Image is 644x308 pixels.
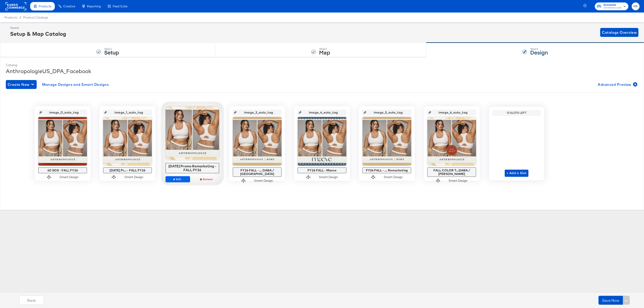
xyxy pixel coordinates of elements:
span: Edit [167,177,188,181]
div: FY26 FALL - ... Remarketing [364,169,410,172]
strong: Design [530,49,548,56]
div: Smart Design [124,175,143,179]
div: FALL COLOR T...DABA / [PERSON_NAME] [428,169,475,176]
div: Step: 2 [319,47,330,51]
button: AccountsANTHROPOLOGIE [595,2,628,10]
div: Step: 3 [530,47,548,51]
span: Manage Designs and Smart Designs [42,81,109,88]
div: 13 Slots Left [494,111,539,115]
span: Feed Suite [113,4,127,8]
button: Advanced Preview [596,80,638,89]
span: Accounts [603,3,622,7]
span: Creative [63,4,75,8]
button: Manage Designs and Smart Designs [40,80,111,89]
div: Smart Design [384,175,403,179]
span: Advanced Preview [598,81,636,88]
div: [DATE] Pr... - FALL FY26 [104,169,151,172]
span: Catalogs Overview [602,29,637,36]
span: Products [4,16,17,19]
span: HS [633,4,638,9]
span: Create New [8,81,35,88]
a: Product Catalogs [23,16,48,19]
button: Back [19,296,44,305]
span: ANTHROPOLOGIE [603,6,622,10]
div: Assets [10,26,66,30]
div: Setup & Map Catalog [10,30,66,38]
span: + Add a Slot [506,170,527,176]
div: AnthropologieUS_DPA_Facebook [6,67,638,75]
div: Smart Design [319,175,338,179]
div: Catalog [6,63,638,67]
div: Smart Design [59,175,78,179]
span: Products [39,4,51,8]
button: Create New [6,80,37,89]
div: Step: 1 [104,47,119,51]
button: Catalogs Overview [600,28,638,37]
button: HS [632,2,640,10]
span: / [17,16,23,19]
strong: Setup [104,49,119,56]
strong: Map [319,49,330,56]
button: Remove [195,176,219,182]
div: [DATE] Promo Remarketing - FALL FY26 [167,164,218,172]
span: Remove [197,177,217,181]
div: 40 SOS - FALL FY26 [39,169,86,172]
button: Edit [165,176,190,182]
div: FY26 FALL - ... DABA / [GEOGRAPHIC_DATA] [234,169,280,176]
div: Smart Design [254,179,273,183]
button: + Add a Slot [505,170,528,177]
div: Smart Design [449,179,468,183]
button: Save Now [598,296,623,305]
div: FY26 FALL - Maeve [299,169,345,172]
span: Reporting [87,4,101,8]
